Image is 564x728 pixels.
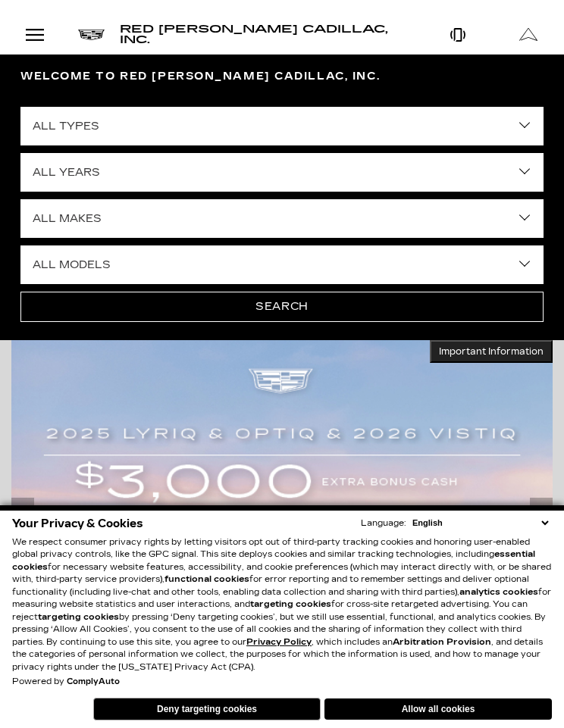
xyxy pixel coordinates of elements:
[12,549,535,572] strong: essential cookies
[12,677,120,686] div: Powered by
[20,107,544,145] select: Filter by type
[11,498,34,528] div: Previous
[11,340,553,701] img: 2509-September-FOM-2025-cta-bonus-cash
[361,519,406,527] div: Language:
[430,340,553,363] button: Important Information
[20,199,544,238] select: Filter by make
[250,599,331,609] strong: targeting cookies
[20,292,544,322] button: Search
[409,517,552,529] select: Language Select
[393,637,491,647] strong: Arbitration Provision
[530,498,553,528] div: Next
[20,68,544,85] h3: Welcome to Red [PERSON_NAME] Cadillac, Inc.
[246,637,312,647] a: Privacy Policy
[439,345,544,358] span: Important Information
[324,698,552,720] button: Allow all cookies
[67,677,120,686] a: ComplyAuto
[164,574,249,584] strong: functional cookies
[459,587,538,597] strong: analytics cookies
[12,536,552,674] p: We respect consumer privacy rights by letting visitors opt out of third-party tracking cookies an...
[120,23,388,46] span: Red [PERSON_NAME] Cadillac, Inc.
[20,153,544,192] select: Filter by year
[12,515,143,531] span: Your Privacy & Cookies
[38,612,119,622] strong: targeting cookies
[20,245,544,284] select: Filter by model
[493,16,564,54] a: Open Get Directions Modal
[93,698,321,720] button: Deny targeting cookies
[120,24,422,45] a: Red [PERSON_NAME] Cadillac, Inc.
[423,16,493,54] a: Open Phone Modal
[78,30,105,39] img: Cadillac logo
